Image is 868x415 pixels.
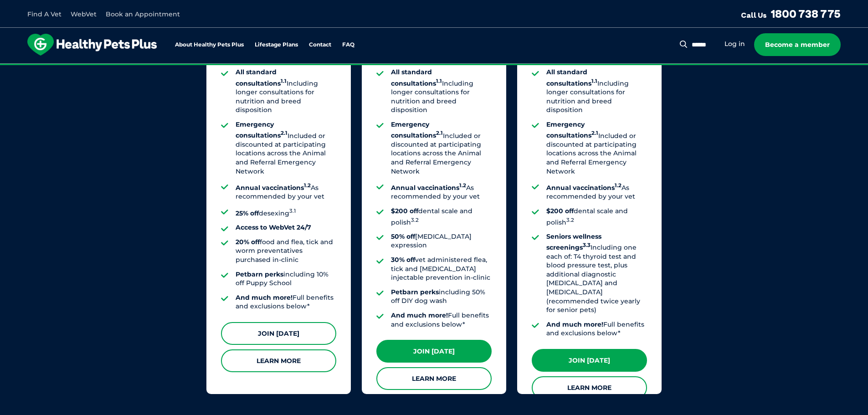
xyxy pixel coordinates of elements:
li: Full benefits and exclusions below* [391,311,492,329]
li: Including longer consultations for nutrition and breed disposition [546,68,647,115]
li: Included or discounted at participating locations across the Animal and Referral Emergency Network [546,120,647,176]
a: Join [DATE] [532,349,647,372]
strong: 25% off [236,209,259,217]
li: desexing [236,207,336,218]
li: As recommended by your vet [391,181,492,201]
li: Included or discounted at participating locations across the Animal and Referral Emergency Network [391,120,492,176]
li: dental scale and polish [546,207,647,227]
li: Including longer consultations for nutrition and breed disposition [236,68,336,115]
strong: Access to WebVet 24/7 [236,223,311,231]
a: Call Us1800 738 775 [741,7,841,20]
sup: 3.2 [411,217,419,223]
sup: 2.1 [436,130,443,137]
a: Learn More [221,349,336,372]
strong: And much more! [391,311,448,319]
span: Proactive, preventative wellness program designed to keep your pet healthier and happier for longer [264,64,604,72]
a: Learn More [532,376,647,399]
li: Including longer consultations for nutrition and breed disposition [391,68,492,115]
strong: All standard consultations [391,68,442,87]
a: FAQ [342,42,354,48]
sup: 3.3 [583,242,591,248]
strong: 20% off [236,238,260,246]
strong: Annual vaccinations [391,184,466,192]
img: hpp-logo [27,34,157,56]
li: including 50% off DIY dog wash [391,288,492,306]
a: Book an Appointment [106,10,180,18]
a: Join [DATE] [221,322,336,345]
sup: 2.1 [281,130,288,137]
sup: 1.2 [459,182,466,189]
strong: 30% off [391,256,415,264]
sup: 1.1 [436,78,442,84]
strong: 50% off [391,232,415,241]
strong: Emergency consultations [546,120,598,139]
strong: Annual vaccinations [236,184,311,192]
a: About Healthy Pets Plus [175,42,244,48]
strong: Emergency consultations [391,120,443,139]
strong: All standard consultations [236,68,287,87]
li: vet administered flea, tick and [MEDICAL_DATA] injectable prevention in-clinic [391,256,492,282]
sup: 2.1 [591,130,598,137]
li: [MEDICAL_DATA] expression [391,232,492,250]
li: Included or discounted at participating locations across the Animal and Referral Emergency Network [236,120,336,176]
strong: Emergency consultations [236,120,288,139]
a: Contact [309,42,331,48]
strong: And much more! [236,293,293,302]
sup: 1.1 [281,78,287,84]
strong: Annual vaccinations [546,184,621,192]
sup: 3.1 [289,208,296,214]
button: Search [678,40,689,49]
li: including 10% off Puppy School [236,270,336,288]
sup: 1.2 [615,182,621,189]
li: dental scale and polish [391,207,492,227]
a: Log in [724,40,745,48]
li: As recommended by your vet [236,181,336,201]
sup: 1.2 [304,182,311,189]
li: food and flea, tick and worm preventatives purchased in-clinic [236,238,336,265]
strong: And much more! [546,320,603,328]
a: Join [DATE] [376,340,492,363]
strong: $200 off [546,207,574,215]
strong: All standard consultations [546,68,597,87]
a: Lifestage Plans [255,42,298,48]
strong: Seniors wellness screenings [546,232,601,251]
strong: Petbarn perks [391,288,439,296]
sup: 1.1 [591,78,597,84]
li: Full benefits and exclusions below* [546,320,647,338]
li: Full benefits and exclusions below* [236,293,336,311]
li: Including one each of: T4 thyroid test and blood pressure test, plus additional diagnostic [MEDIC... [546,232,647,315]
span: Call Us [741,10,767,20]
a: Learn More [376,367,492,390]
a: Find A Vet [27,10,62,18]
a: WebVet [71,10,97,18]
sup: 3.2 [566,217,574,223]
strong: Petbarn perks [236,270,283,278]
a: Become a member [754,33,841,56]
strong: $200 off [391,207,418,215]
li: As recommended by your vet [546,181,647,201]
